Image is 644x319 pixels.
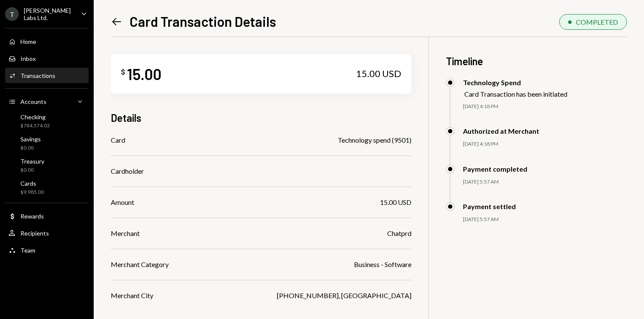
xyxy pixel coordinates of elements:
[111,166,144,176] div: Cardholder
[5,177,89,198] a: Cards$9,985.00
[20,180,44,187] div: Cards
[463,202,516,210] div: Payment settled
[5,68,89,83] a: Transactions
[5,94,89,109] a: Accounts
[20,247,35,254] div: Team
[20,213,44,220] div: Rewards
[464,90,567,98] div: Card Transaction has been initiated
[356,68,401,80] div: 15.00 USD
[387,228,411,239] div: Chatprd
[5,133,89,153] a: Savings$0.00
[111,228,140,239] div: Merchant
[277,290,411,301] div: [PHONE_NUMBER], [GEOGRAPHIC_DATA]
[354,259,411,270] div: Business - Software
[111,259,169,270] div: Merchant Category
[463,78,567,86] div: Technology Spend
[20,55,36,62] div: Inbox
[111,290,153,301] div: Merchant City
[5,51,89,66] a: Inbox
[20,230,49,237] div: Recipients
[129,13,276,30] h1: Card Transaction Details
[20,135,41,143] div: Savings
[111,111,141,125] h3: Details
[463,103,627,110] div: [DATE] 4:18 PM
[463,216,627,223] div: [DATE] 5:57 AM
[5,34,89,49] a: Home
[5,155,89,175] a: Treasury$0.00
[463,165,527,173] div: Payment completed
[20,144,41,152] div: $0.00
[5,225,89,241] a: Recipients
[576,18,618,26] div: COMPLETED
[20,113,50,121] div: Checking
[20,98,46,105] div: Accounts
[463,141,627,148] div: [DATE] 4:18 PM
[127,64,161,83] div: 15.00
[5,242,89,258] a: Team
[5,208,89,224] a: Rewards
[5,7,19,21] div: T
[20,38,36,45] div: Home
[20,189,44,196] div: $9,985.00
[20,72,55,79] div: Transactions
[121,68,125,76] div: $
[111,197,134,207] div: Amount
[380,197,411,207] div: 15.00 USD
[338,135,411,145] div: Technology spend (9501)
[24,7,74,21] div: [PERSON_NAME] Labs Ltd.
[111,135,125,145] div: Card
[20,158,44,165] div: Treasury
[5,111,89,131] a: Checking$784,574.03
[20,122,50,129] div: $784,574.03
[463,178,627,186] div: [DATE] 5:57 AM
[446,54,627,68] h3: Timeline
[20,167,44,174] div: $0.00
[463,127,539,135] div: Authorized at Merchant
